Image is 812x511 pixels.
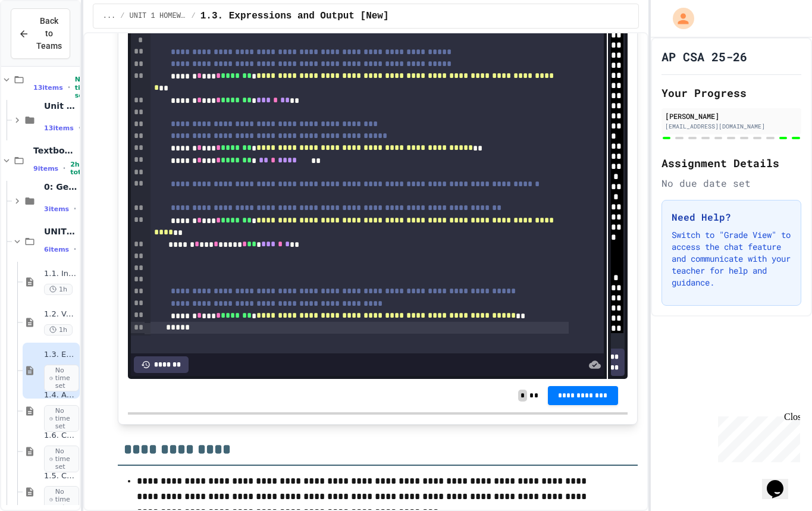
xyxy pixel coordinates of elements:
[672,210,791,224] h3: Need Help?
[44,431,77,441] span: 1.6. Compound Assignment Operators
[70,161,87,176] span: 2h total
[44,101,77,111] span: Unit 1: Primitive Types
[74,204,76,214] span: •
[33,145,77,156] span: Textbook/Homework (CSAwesome)
[200,9,389,23] span: 1.3. Expressions and Output [New]
[665,111,798,121] div: [PERSON_NAME]
[44,181,77,192] span: 0: Getting Started
[130,11,187,21] span: UNIT 1 HOMEWORK (DUE BEFORE UNIT 1 TEST)
[11,8,70,59] button: Back to Teams
[33,165,58,173] span: 9 items
[44,124,74,132] span: 13 items
[44,309,77,319] span: 1.2. Variables and Data Types
[33,84,63,92] span: 13 items
[661,84,801,101] h2: Your Progress
[672,229,791,289] p: Switch to "Grade View" to access the chat feature and communicate with your teacher for help and ...
[44,246,69,253] span: 6 items
[713,412,800,462] iframe: chat widget
[120,11,124,21] span: /
[44,446,79,473] span: No time set
[68,83,70,92] span: •
[762,463,800,499] iframe: chat widget
[44,324,73,336] span: 1h
[660,5,697,32] div: My Account
[74,244,76,254] span: •
[44,284,73,295] span: 1h
[44,350,77,360] span: 1.3. Expressions and Output [New]
[63,164,65,173] span: •
[44,390,77,400] span: 1.4. Assignment and Input
[665,122,798,131] div: [EMAIL_ADDRESS][DOMAIN_NAME]
[103,11,116,21] span: ...
[44,471,77,481] span: 1.5. Casting and Ranges of Values
[661,176,801,190] div: No due date set
[44,226,77,237] span: UNIT 1 HOMEWORK (DUE BEFORE UNIT 1 TEST)
[75,76,92,99] span: No time set
[192,11,196,21] span: /
[36,15,62,52] span: Back to Teams
[44,205,69,213] span: 3 items
[44,269,77,279] span: 1.1. Introduction to Algorithms, Programming, and Compilers
[661,155,801,171] h2: Assignment Details
[661,48,747,65] h1: AP CSA 25-26
[5,5,82,76] div: Chat with us now!Close
[79,123,81,133] span: •
[44,405,79,432] span: No time set
[44,365,79,392] span: No time set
